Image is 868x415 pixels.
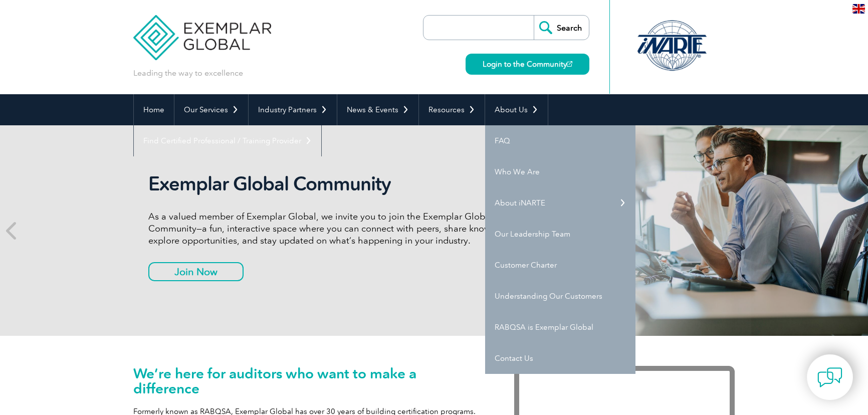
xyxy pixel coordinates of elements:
a: RABQSA is Exemplar Global [485,312,635,343]
a: FAQ [485,125,635,156]
a: Join Now [148,262,244,281]
a: Our Leadership Team [485,219,635,250]
a: Home [134,94,174,125]
a: Resources [419,94,485,125]
a: About iNARTE [485,187,635,219]
h2: Exemplar Global Community [148,172,524,195]
h1: We’re here for auditors who want to make a difference [133,366,484,396]
a: About Us [485,94,548,125]
a: Understanding Our Customers [485,281,635,312]
p: As a valued member of Exemplar Global, we invite you to join the Exemplar Global Community—a fun,... [148,211,524,247]
p: Leading the way to excellence [133,68,243,79]
a: Industry Partners [249,94,337,125]
a: Customer Charter [485,250,635,281]
img: open_square.png [567,61,572,67]
a: Who We Are [485,156,635,187]
a: News & Events [337,94,418,125]
a: Login to the Community [466,54,589,75]
img: contact-chat.png [817,365,842,390]
a: Find Certified Professional / Training Provider [134,125,321,156]
a: Contact Us [485,343,635,374]
input: Search [534,16,589,40]
a: Our Services [174,94,248,125]
img: en [852,4,865,14]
